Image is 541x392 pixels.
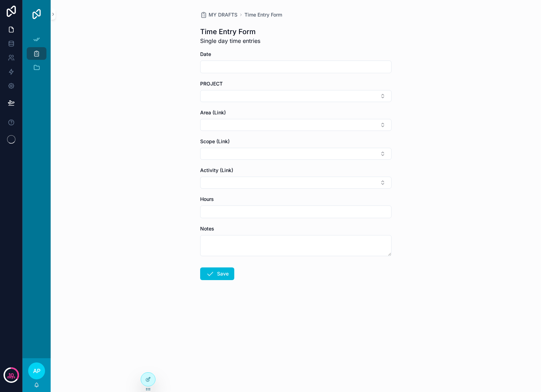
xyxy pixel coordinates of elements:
h1: Time Entry Form [200,27,260,37]
button: Select Button [200,177,392,189]
span: Date [200,51,211,57]
p: 10 [8,372,14,379]
img: App logo [31,8,42,20]
p: days [7,374,15,380]
span: PROJECT [200,81,223,87]
a: MY DRAFTS [200,11,237,18]
span: AP [33,367,40,375]
button: Select Button [200,148,392,160]
button: Save [200,267,234,280]
span: Activity (Link) [200,167,233,173]
span: Hours [200,196,214,202]
a: Time Entry Form [244,11,282,18]
span: MY DRAFTS [209,11,237,18]
span: Notes [200,226,214,232]
span: Single day time entries [200,37,260,45]
div: scrollable content [23,28,51,83]
button: Select Button [200,119,392,131]
span: Area (Link) [200,109,226,115]
button: Select Button [200,90,392,102]
span: Scope (Link) [200,138,230,144]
